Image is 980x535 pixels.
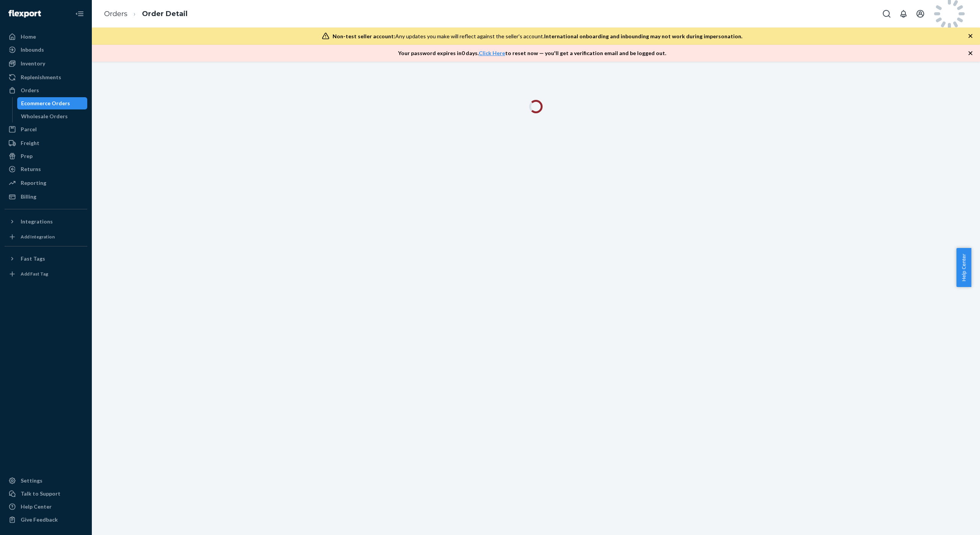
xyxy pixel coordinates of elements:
a: Orders [104,10,127,18]
a: Inbounds [5,44,87,56]
span: International onboarding and inbounding may not work during impersonation. [544,33,742,39]
div: Replenishments [21,73,61,81]
div: Inbounds [21,46,44,54]
a: Order Detail [142,10,188,18]
div: Help Center [21,503,52,511]
ol: breadcrumbs [98,3,194,25]
div: Talk to Support [21,490,60,497]
div: Reporting [21,179,46,187]
a: Billing [5,191,87,203]
button: Help Center [956,248,971,287]
img: Flexport logo [8,10,41,18]
div: Home [21,33,36,41]
div: Freight [21,139,39,147]
div: Prep [21,152,33,160]
div: Ecommerce Orders [21,99,70,107]
a: Ecommerce Orders [17,97,88,109]
div: Wholesale Orders [21,113,68,120]
a: Inventory [5,57,87,70]
a: Talk to Support [5,488,87,500]
div: Orders [21,86,39,94]
button: Fast Tags [5,253,87,265]
div: Integrations [21,218,53,225]
div: Inventory [21,60,45,67]
a: Returns [5,163,87,175]
div: Settings [21,477,42,484]
a: Replenishments [5,71,87,83]
a: Parcel [5,123,87,135]
a: Help Center [5,501,87,513]
a: Add Integration [5,231,87,243]
a: Add Fast Tag [5,268,87,280]
a: Settings [5,475,87,487]
div: Billing [21,193,36,201]
button: Open notifications [896,6,911,21]
a: Freight [5,137,87,149]
a: Orders [5,84,87,96]
a: Wholesale Orders [17,110,88,122]
div: Any updates you make will reflect against the seller's account. [333,33,742,40]
div: Give Feedback [21,516,58,524]
button: Integrations [5,215,87,228]
a: Home [5,31,87,43]
a: Reporting [5,177,87,189]
a: Click Here [479,50,505,56]
div: Fast Tags [21,255,45,263]
span: Non-test seller account: [333,33,395,39]
div: Parcel [21,126,37,133]
button: Give Feedback [5,514,87,526]
div: Returns [21,165,41,173]
a: Prep [5,150,87,162]
div: Add Integration [21,233,55,240]
button: Close Navigation [72,6,87,21]
button: Open account menu [913,6,928,21]
p: Your password expires in 0 days . to reset now — you'll get a verification email and be logged out. [398,49,666,57]
button: Open Search Box [879,6,894,21]
div: Add Fast Tag [21,271,48,277]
